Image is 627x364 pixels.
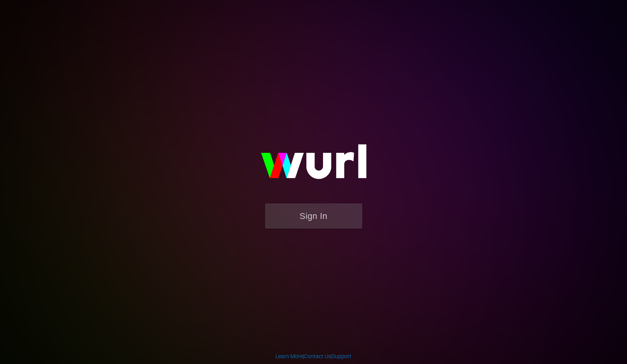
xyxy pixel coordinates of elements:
[276,352,351,360] div: | |
[276,353,303,359] a: Learn More
[332,353,351,359] a: Support
[265,203,362,229] button: Sign In
[304,353,331,359] a: Contact Us
[236,128,392,203] img: wurl-logo-on-black-223613ac3d8ba8fe6dc639794a292ebdb59501304c7dfd60c99c58986ef67473.svg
